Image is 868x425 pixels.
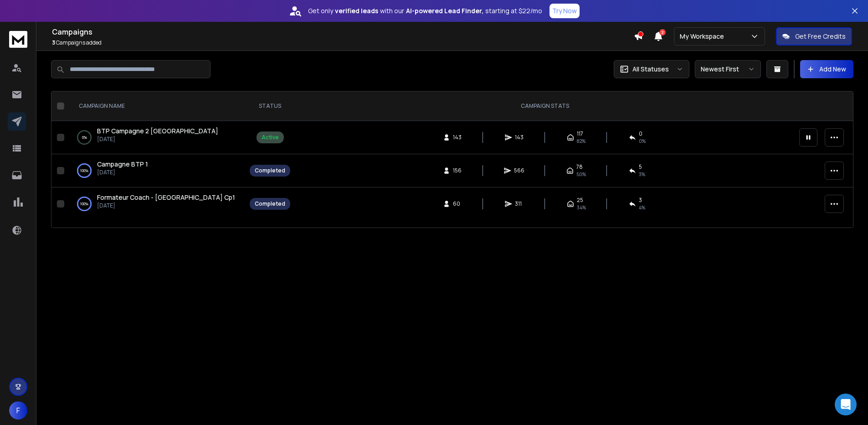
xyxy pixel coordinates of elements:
p: Get only with our starting at $22/mo [308,6,542,15]
p: [DATE] [97,169,148,176]
span: 34 % [577,204,586,211]
span: 311 [515,200,524,207]
span: 78 [576,163,583,171]
span: 4 % [639,204,645,211]
td: 100%Campagne BTP 1[DATE] [68,154,244,187]
button: Add New [800,60,853,78]
span: 2 [659,29,666,35]
span: 0 [639,130,642,137]
th: STATUS [244,91,296,121]
img: tab_domain_overview_orange.svg [25,53,32,60]
button: Newest First [695,60,761,78]
p: Campaigns added [52,39,634,46]
a: Formateur Coach - [GEOGRAPHIC_DATA] Cp1 [97,193,235,202]
p: All Statuses [632,65,669,74]
span: 117 [577,130,583,137]
span: 566 [514,167,524,174]
h1: Campaigns [52,26,634,37]
td: 0%BTP Campagne 2 [GEOGRAPHIC_DATA][DATE] [68,121,244,154]
th: CAMPAIGN STATS [296,91,794,121]
p: [DATE] [97,136,218,143]
p: 0 % [82,133,87,142]
span: 156 [453,167,462,174]
p: [DATE] [97,202,235,209]
div: Completed [255,167,285,174]
a: Campagne BTP 1 [97,160,148,169]
img: logo [9,31,27,48]
img: logo_orange.svg [15,15,22,22]
span: 82 % [577,137,586,145]
strong: verified leads [335,6,378,15]
div: Keywords by Traffic [101,54,154,60]
span: 3 [639,197,642,204]
p: My Workspace [680,32,728,41]
div: Domain Overview [35,54,82,60]
span: Formateur Coach - [GEOGRAPHIC_DATA] Cp1 [97,193,235,202]
span: 5 [639,163,642,171]
span: 25 [577,197,583,204]
img: tab_keywords_by_traffic_grey.svg [91,53,98,60]
button: F [9,401,27,420]
strong: AI-powered Lead Finder, [406,6,483,15]
span: 50 % [576,171,586,178]
p: 100 % [80,199,88,208]
p: 100 % [80,166,88,175]
div: Completed [255,200,285,207]
div: v 4.0.25 [26,15,45,22]
a: BTP Campagne 2 [GEOGRAPHIC_DATA] [97,126,218,136]
button: Get Free Credits [776,27,852,46]
p: Try Now [552,6,577,15]
div: Active [262,134,279,141]
span: 143 [453,134,462,141]
td: 100%Formateur Coach - [GEOGRAPHIC_DATA] Cp1[DATE] [68,187,244,221]
img: website_grey.svg [15,24,22,31]
p: Get Free Credits [795,32,846,41]
button: Try Now [550,4,580,18]
div: Domain: [URL] [24,24,65,31]
th: CAMPAIGN NAME [68,91,244,121]
span: 60 [453,200,462,207]
span: 0 % [639,137,646,145]
span: 143 [515,134,524,141]
span: 3 [52,39,55,46]
span: 3 % [639,171,645,178]
div: Open Intercom Messenger [835,394,857,415]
